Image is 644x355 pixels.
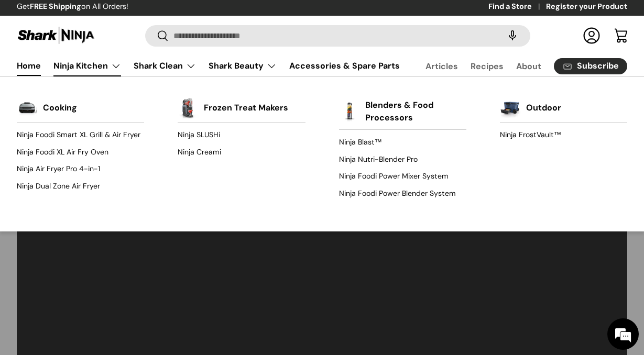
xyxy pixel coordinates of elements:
summary: Ninja Kitchen [47,56,127,76]
a: Home [17,56,41,76]
summary: Shark Beauty [202,56,283,76]
a: Find a Store [488,1,546,13]
a: Recipes [471,56,504,76]
nav: Primary [17,56,400,76]
speech-search-button: Search by voice [496,24,529,47]
strong: FREE Shipping [30,2,81,11]
p: Get on All Orders! [17,1,128,13]
a: Articles [425,56,458,76]
summary: Shark Clean [127,56,202,76]
img: Shark Ninja Philippines [17,25,95,46]
a: Register your Product [546,1,627,13]
span: Subscribe [577,62,619,70]
nav: Secondary [400,56,627,76]
a: Subscribe [554,58,627,74]
a: Accessories & Spare Parts [289,56,400,76]
a: About [516,56,541,76]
